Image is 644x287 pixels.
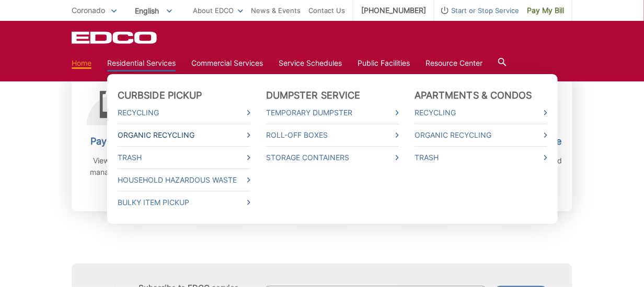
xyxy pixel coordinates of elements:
[193,5,243,16] a: About EDCO
[266,107,399,118] a: Temporary Dumpster
[72,57,91,69] a: Home
[415,152,547,163] a: Trash
[118,174,250,186] a: Household Hazardous Waste
[118,152,250,163] a: Trash
[118,129,250,141] a: Organic Recycling
[415,129,547,141] a: Organic Recycling
[72,6,105,15] span: Coronado
[415,90,532,101] a: Apartments & Condos
[127,2,180,19] span: English
[425,57,482,69] a: Resource Center
[279,57,342,69] a: Service Schedules
[415,107,547,118] a: Recycling
[118,107,250,118] a: Recycling
[266,152,399,163] a: Storage Containers
[251,5,301,16] a: News & Events
[527,5,564,16] span: Pay My Bill
[79,136,157,147] h2: Pay Your Bill
[308,5,345,16] a: Contact Us
[72,31,158,44] a: EDCD logo. Return to the homepage.
[266,129,399,141] a: Roll-Off Boxes
[79,155,157,189] p: View, pay, and manage your bill online.
[72,73,165,211] a: Pay Your Bill View, pay, and manage your bill online.
[266,90,361,101] a: Dumpster Service
[191,57,263,69] a: Commercial Services
[118,197,250,208] a: Bulky Item Pickup
[118,90,202,101] a: Curbside Pickup
[107,57,176,69] a: Residential Services
[358,57,410,69] a: Public Facilities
